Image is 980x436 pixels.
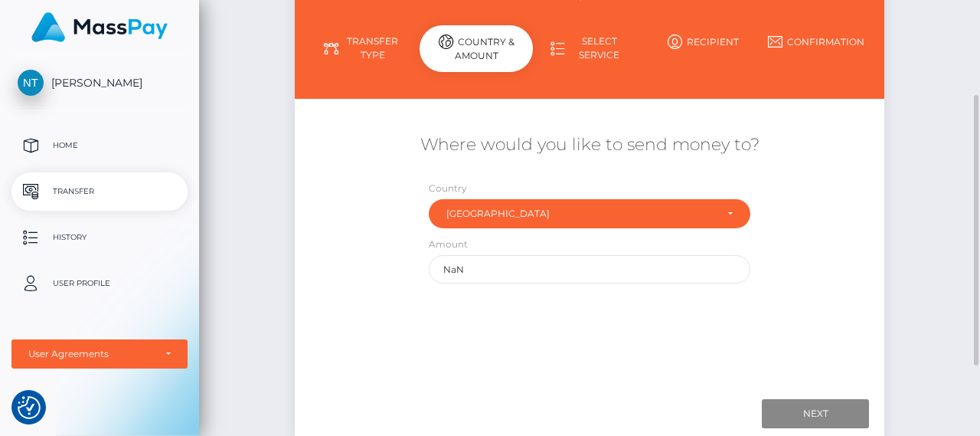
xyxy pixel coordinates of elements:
[11,264,188,303] a: User Profile
[28,348,154,360] div: User Agreements
[306,28,420,68] a: Transfer Type
[429,255,750,284] input: Amount to send in undefined (Maximum: undefined)
[420,25,533,72] div: Country & Amount
[306,133,873,157] h5: Where would you like to send money to?
[18,180,181,203] p: Transfer
[759,28,873,55] a: Confirmation
[429,199,750,228] button: France
[762,399,869,428] input: Next
[18,226,181,249] p: History
[11,126,188,165] a: Home
[446,208,714,220] div: [GEOGRAPHIC_DATA]
[11,218,188,257] a: History
[429,182,467,195] label: Country
[18,134,181,157] p: Home
[18,396,41,419] img: Revisit consent button
[11,339,188,369] button: User Agreements
[533,28,646,68] a: Select Service
[18,396,41,419] button: Consent Preferences
[11,76,188,90] span: [PERSON_NAME]
[646,28,759,55] a: Recipient
[11,172,188,211] a: Transfer
[429,238,468,251] label: Amount
[18,272,181,295] p: User Profile
[31,12,168,42] img: MassPay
